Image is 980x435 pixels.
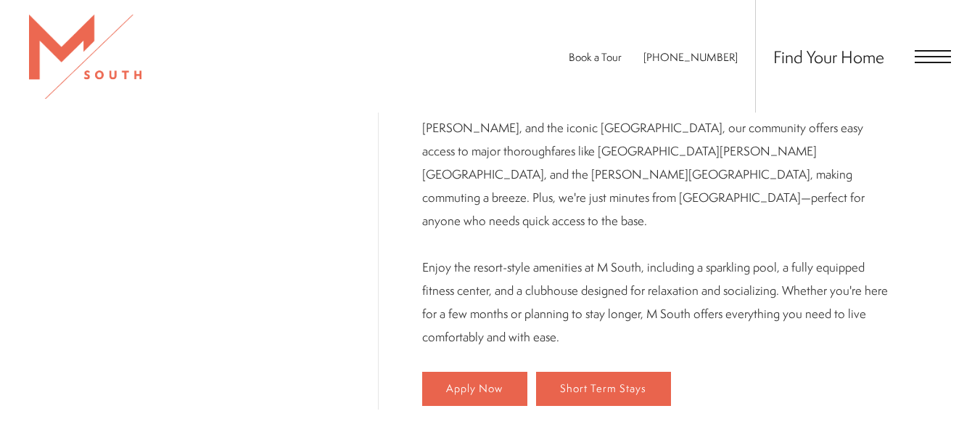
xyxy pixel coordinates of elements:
[569,49,622,65] a: Book a Tour
[560,383,646,395] span: Short Term Stays
[446,383,503,395] span: Apply Now
[29,15,141,99] img: MSouth
[422,372,527,407] a: Apply Now
[915,50,951,63] button: Open Menu
[536,372,671,407] a: Short Term Stays
[643,49,738,65] span: [PHONE_NUMBER]
[643,49,738,65] a: Call Us at 813-570-8014
[773,45,884,68] a: Find Your Home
